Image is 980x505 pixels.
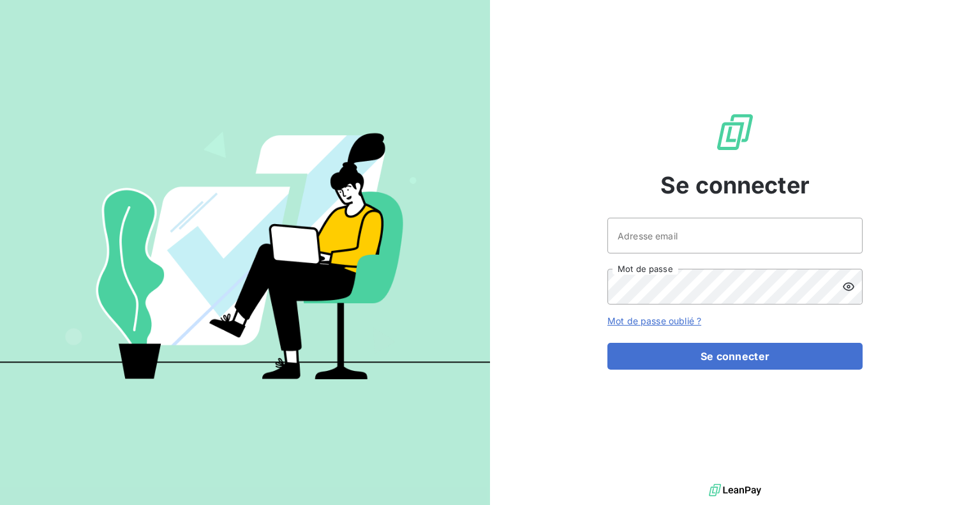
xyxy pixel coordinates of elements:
[715,112,755,153] img: Logo LeanPay
[607,343,863,370] button: Se connecter
[660,168,810,202] span: Se connecter
[607,218,863,253] input: placeholder
[709,481,761,500] img: logo
[607,315,701,326] a: Mot de passe oublié ?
